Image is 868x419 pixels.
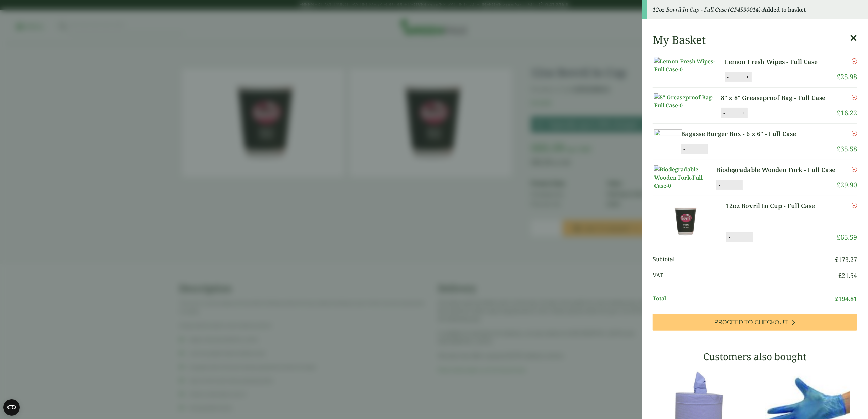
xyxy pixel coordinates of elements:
[653,351,857,363] h3: Customers also bought
[727,234,732,240] button: -
[762,6,806,13] strong: Added to basket
[838,271,857,280] bdi: 21.54
[852,165,857,173] a: Remove this item
[837,180,840,189] span: £
[837,72,840,81] span: £
[852,201,857,209] a: Remove this item
[716,182,722,188] button: -
[715,319,788,326] span: Proceed to Checkout
[681,146,687,152] button: -
[653,314,857,331] a: Proceed to Checkout
[837,180,857,189] bdi: 29.90
[654,165,715,190] img: Biodegradable Wooden Fork-Full Case-0
[835,295,838,303] span: £
[835,255,857,264] bdi: 173.27
[653,6,761,13] em: 12oz Bovril In Cup - Full Case (GP4530014)
[681,129,816,138] a: Bagasse Burger Box - 6 x 6" - Full Case
[725,57,827,66] a: Lemon Fresh Wipes - Full Case
[653,271,838,280] span: VAT
[701,146,708,152] button: +
[835,295,857,303] bdi: 194.81
[837,108,857,117] bdi: 16.22
[837,72,857,81] bdi: 25.98
[837,144,857,153] bdi: 35.58
[726,201,826,211] a: 12oz Bovril In Cup - Full Case
[835,255,838,264] span: £
[838,271,842,280] span: £
[654,93,715,110] img: 8" Greaseproof Bag-Full Case-0
[721,110,727,116] button: -
[653,255,835,264] span: Subtotal
[852,57,857,65] a: Remove this item
[741,110,747,116] button: +
[744,74,751,80] button: +
[852,129,857,137] a: Remove this item
[725,74,731,80] button: -
[654,201,715,242] img: 12oz Bovril In Cup -Full Case of-0
[852,93,857,101] a: Remove this item
[716,165,836,174] a: Biodegradable Wooden Fork - Full Case
[837,233,840,242] span: £
[746,234,753,240] button: +
[837,144,840,153] span: £
[653,33,706,46] h2: My Basket
[653,294,835,303] span: Total
[837,233,857,242] bdi: 65.59
[736,182,742,188] button: +
[654,57,715,73] img: Lemon Fresh Wipes-Full Case-0
[3,399,20,416] button: Open CMP widget
[837,108,840,117] span: £
[721,93,831,102] a: 8" x 8" Greaseproof Bag - Full Case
